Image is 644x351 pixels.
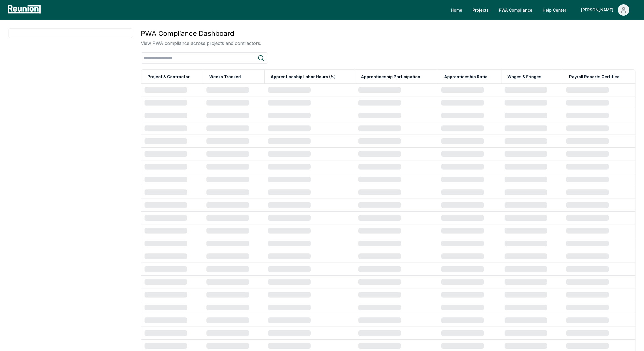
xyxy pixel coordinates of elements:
[446,4,638,16] nav: Main
[141,40,261,47] p: View PWA compliance across projects and contractors.
[360,71,421,82] button: Apprenticeship Participation
[538,4,571,16] a: Help Center
[446,4,467,16] a: Home
[468,4,493,16] a: Projects
[506,71,543,82] button: Wages & Fringes
[494,4,537,16] a: PWA Compliance
[576,4,634,16] button: [PERSON_NAME]
[146,71,191,82] button: Project & Contractor
[269,71,337,82] button: Apprenticeship Labor Hours (%)
[581,4,616,16] div: [PERSON_NAME]
[568,71,621,82] button: Payroll Reports Certified
[208,71,242,82] button: Weeks Tracked
[443,71,489,82] button: Apprenticeship Ratio
[141,28,261,39] h3: PWA Compliance Dashboard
